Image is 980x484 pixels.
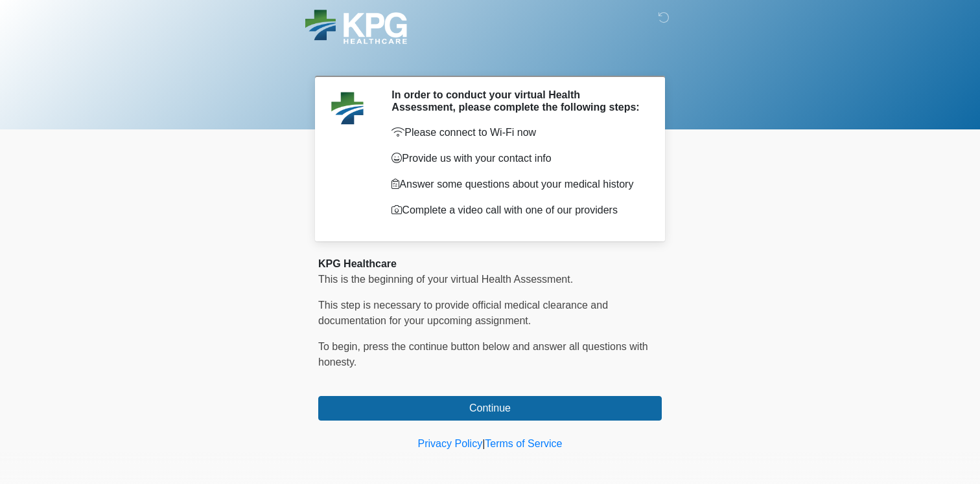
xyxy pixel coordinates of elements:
[318,341,648,368] span: To begin, ﻿﻿﻿﻿﻿﻿﻿﻿﻿﻿﻿﻿﻿﻿﻿﻿﻿press the continue button below and answer all questions with honesty.
[485,438,562,449] a: Terms of Service
[482,438,485,449] a: |
[318,274,573,285] span: This is the beginning of your virtual Health Assessment.
[418,438,483,449] a: Privacy Policy
[391,151,642,166] p: Provide us with your contact info
[318,256,662,272] div: KPG Healthcare
[318,300,608,326] span: This step is necessary to provide official medical clearance and documentation for your upcoming ...
[305,10,407,44] img: KPG Healthcare Logo
[328,89,367,127] img: Agent Avatar
[391,177,642,192] p: Answer some questions about your medical history
[391,125,642,140] p: Please connect to Wi-Fi now
[309,47,671,71] h1: ‎ ‎ ‎
[391,89,642,113] h2: In order to conduct your virtual Health Assessment, please complete the following steps:
[391,203,642,218] p: Complete a video call with one of our providers
[318,396,662,421] button: Continue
